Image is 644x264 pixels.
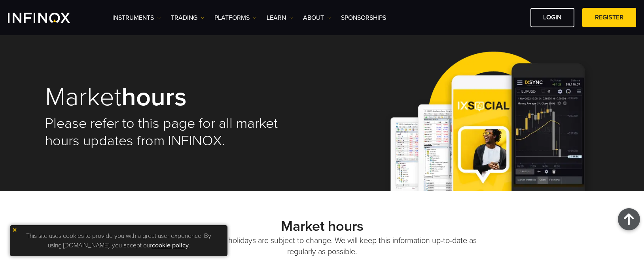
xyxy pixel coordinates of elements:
[45,115,311,150] h2: Please refer to this page for all market hours updates from INFINOX.
[45,84,311,111] h1: Market
[14,229,224,252] p: This site uses cookies to provide you with a great user experience. By using [DOMAIN_NAME], you a...
[171,13,205,23] a: TRADING
[166,235,478,257] p: Market hours and holidays are subject to change. We will keep this information up-to-date as regu...
[214,13,257,23] a: PLATFORMS
[8,13,89,23] a: INFINOX Logo
[281,218,364,235] strong: Market hours
[121,82,187,113] strong: hours
[152,241,189,249] a: cookie policy
[303,13,331,23] a: ABOUT
[267,13,293,23] a: Learn
[112,13,161,23] a: Instruments
[530,8,574,27] a: LOGIN
[582,8,636,27] a: REGISTER
[341,13,386,23] a: SPONSORSHIPS
[12,227,17,233] img: yellow close icon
